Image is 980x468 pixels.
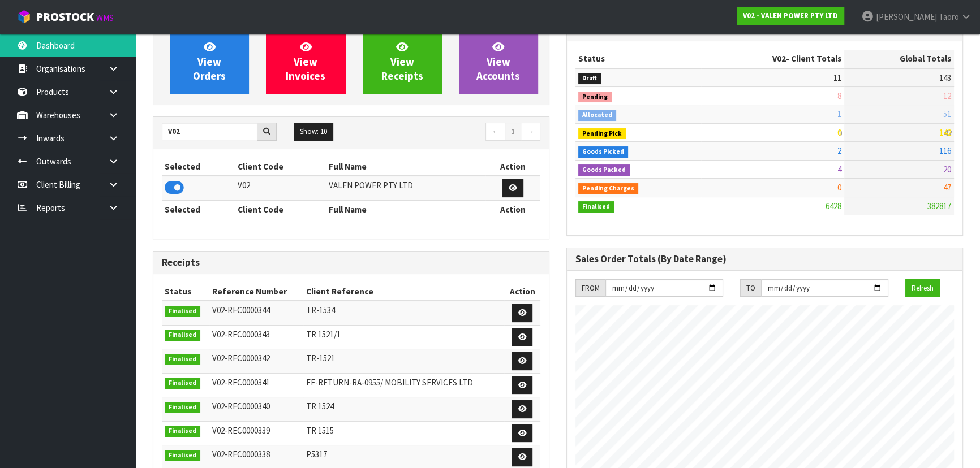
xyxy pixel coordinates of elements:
[485,123,505,141] a: ←
[212,353,270,363] span: V02-REC0000342
[905,279,940,297] button: Refresh
[381,40,423,83] span: View Receipts
[165,402,200,413] span: Finalised
[326,158,485,176] th: Full Name
[943,90,951,101] span: 12
[876,11,937,22] span: [PERSON_NAME]
[17,10,31,24] img: cube-alt.png
[162,200,235,218] th: Selected
[286,40,325,83] span: View Invoices
[837,164,841,175] span: 4
[459,29,538,94] a: ViewAccounts
[36,10,94,24] span: ProStock
[306,425,334,436] span: TR 1515
[306,401,334,411] span: TR 1524
[165,330,200,341] span: Finalised
[575,279,605,297] div: FROM
[505,123,521,141] a: 1
[326,200,485,218] th: Full Name
[833,72,841,83] span: 11
[165,306,200,317] span: Finalised
[485,200,540,218] th: Action
[212,305,270,315] span: V02-REC0000344
[360,123,541,142] nav: Page navigation
[772,53,786,64] span: V02
[844,50,954,68] th: Global Totals
[837,182,841,193] span: 0
[476,40,520,83] span: View Accounts
[170,29,249,94] a: ViewOrders
[212,329,270,340] span: V02-REC0000343
[162,123,257,140] input: Search clients
[306,353,335,363] span: TR-1521
[521,123,540,141] a: →
[578,128,626,140] span: Pending Pick
[306,305,335,315] span: TR-1534
[193,40,226,83] span: View Orders
[235,176,326,200] td: V02
[939,11,959,22] span: Taoro
[578,146,628,158] span: Goods Picked
[162,158,235,176] th: Selected
[837,127,841,138] span: 0
[575,24,954,35] h3: Sales Order Totals
[303,283,504,301] th: Client Reference
[235,200,326,218] th: Client Code
[943,109,951,119] span: 51
[939,127,951,138] span: 142
[235,158,326,176] th: Client Code
[743,11,838,20] strong: V02 - VALEN POWER PTY LTD
[701,50,844,68] th: - Client Totals
[212,449,270,460] span: V02-REC0000338
[927,201,951,211] span: 382817
[737,7,844,25] a: V02 - VALEN POWER PTY LTD
[96,12,114,23] small: WMS
[837,109,841,119] span: 1
[504,283,540,301] th: Action
[162,257,540,268] h3: Receipts
[165,426,200,437] span: Finalised
[306,329,341,340] span: TR 1521/1
[212,425,270,436] span: V02-REC0000339
[837,145,841,156] span: 2
[209,283,303,301] th: Reference Number
[826,201,841,211] span: 6428
[485,158,540,176] th: Action
[575,50,701,68] th: Status
[212,401,270,411] span: V02-REC0000340
[578,110,616,121] span: Allocated
[165,450,200,461] span: Finalised
[165,354,200,365] span: Finalised
[212,377,270,388] span: V02-REC0000341
[326,176,485,200] td: VALEN POWER PTY LTD
[294,123,333,141] button: Show: 10
[165,378,200,389] span: Finalised
[943,182,951,193] span: 47
[575,254,954,265] h3: Sales Order Totals (By Date Range)
[306,377,473,388] span: FF-RETURN-RA-0955/ MOBILITY SERVICES LTD
[740,279,761,297] div: TO
[578,73,601,84] span: Draft
[363,29,442,94] a: ViewReceipts
[939,145,951,156] span: 116
[943,164,951,175] span: 20
[578,183,638,194] span: Pending Charges
[578,201,614,213] span: Finalised
[306,449,327,460] span: P5317
[837,90,841,101] span: 8
[162,283,209,301] th: Status
[578,164,630,176] span: Goods Packed
[939,72,951,83] span: 143
[266,29,345,94] a: ViewInvoices
[578,92,612,103] span: Pending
